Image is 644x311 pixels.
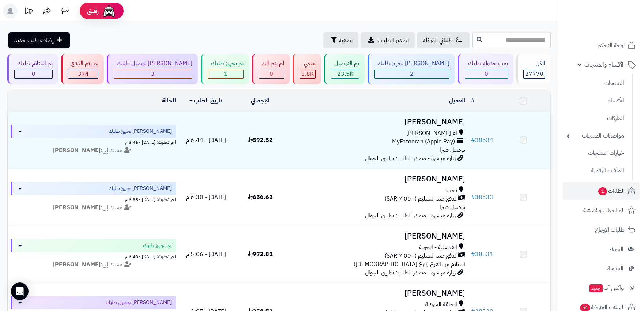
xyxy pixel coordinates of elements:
a: #38533 [471,193,493,202]
span: الحلقة الشرقية [425,300,457,309]
span: 27770 [525,70,543,78]
a: #38531 [471,250,493,259]
span: الفيصلية - الحوية [419,243,457,252]
a: [PERSON_NAME] تجهيز طلبك 2 [366,54,456,84]
div: Open Intercom Messenger [11,282,29,300]
span: طلبات الإرجاع [595,225,625,235]
a: العميل [449,96,465,105]
span: 592.52 [248,136,273,145]
a: لم يتم الرد 0 [251,54,291,84]
span: زيارة مباشرة - مصدر الطلب: تطبيق الجوال [365,211,456,220]
div: 3842 [300,70,315,78]
h3: [PERSON_NAME] [290,289,465,297]
span: 3 [151,70,155,78]
div: الكل [523,59,545,68]
div: اخر تحديث: [DATE] - 6:46 م [11,138,176,146]
h3: [PERSON_NAME] [290,118,465,126]
span: الأقسام والمنتجات [584,60,625,70]
span: تم تجهيز طلبك [143,242,172,249]
div: مسند إلى: [5,146,181,155]
a: المراجعات والأسئلة [563,202,640,219]
span: [PERSON_NAME] تجهيز طلبك [109,128,172,135]
a: الماركات [563,110,628,126]
a: تاريخ الطلب [189,96,223,105]
span: الدفع عند التسليم (+7.00 SAR) [385,252,458,260]
span: 0 [32,70,35,78]
span: جديد [589,284,603,292]
h3: [PERSON_NAME] [290,232,465,240]
span: نخب [446,186,457,195]
div: لم يتم الدفع [68,59,98,68]
div: 2 [375,70,449,78]
div: [PERSON_NAME] توصيل طلبك [114,59,192,68]
span: # [471,250,475,259]
div: 3 [114,70,192,78]
span: MyFatoorah (Apple Pay) [392,138,455,146]
img: ai-face.png [102,4,116,18]
strong: [PERSON_NAME] [53,146,101,155]
a: الكل27770 [515,54,552,84]
div: 374 [68,70,98,78]
span: تصفية [339,36,353,45]
span: طلباتي المُوكلة [423,36,453,45]
div: 0 [465,70,507,78]
a: الحالة [162,96,176,105]
span: [DATE] - 6:44 م [186,136,226,145]
span: [PERSON_NAME] تجهيز طلبك [109,185,172,192]
span: 23.5K [337,70,353,78]
strong: [PERSON_NAME] [53,260,101,269]
div: 1 [208,70,243,78]
span: توصيل شبرا [440,203,465,211]
a: تصدير الطلبات [361,32,415,48]
span: توصيل شبرا [440,146,465,154]
div: مسند إلى: [5,261,181,269]
span: استلام من الفرع (فرع [DEMOGRAPHIC_DATA]) [354,260,465,269]
a: إضافة طلب جديد [8,32,70,48]
span: لوحة التحكم [598,40,625,50]
span: تصدير الطلبات [377,36,409,45]
h3: [PERSON_NAME] [290,175,465,183]
div: ملغي [300,59,316,68]
strong: [PERSON_NAME] [53,203,101,212]
a: لوحة التحكم [563,37,640,54]
a: [PERSON_NAME] توصيل طلبك 3 [105,54,199,84]
a: تم تجهيز طلبك 1 [199,54,250,84]
a: لم يتم الدفع 374 [60,54,105,84]
a: الملفات الرقمية [563,163,628,179]
span: 972.81 [248,250,273,259]
span: 0 [270,70,273,78]
span: العملاء [609,244,624,254]
div: اخر تحديث: [DATE] - 6:38 م [11,195,176,203]
div: [PERSON_NAME] تجهيز طلبك [374,59,449,68]
span: ام [PERSON_NAME] [406,129,457,138]
span: زيارة مباشرة - مصدر الطلب: تطبيق الجوال [365,154,456,163]
span: إضافة طلب جديد [14,36,54,45]
span: [DATE] - 6:30 م [186,193,226,202]
a: تم استلام طلبك 0 [6,54,60,84]
a: الأقسام [563,93,628,109]
button: تصفية [323,32,358,48]
span: المدونة [607,263,624,274]
a: طلبات الإرجاع [563,221,640,239]
div: مسند إلى: [5,203,181,212]
span: 3.8K [301,70,314,78]
span: [DATE] - 5:06 م [186,250,226,259]
a: #38534 [471,136,493,145]
a: العملاء [563,240,640,258]
div: اخر تحديث: [DATE] - 6:40 م [11,252,176,260]
span: [PERSON_NAME] توصيل طلبك [106,299,172,306]
span: 1 [224,70,227,78]
a: تحديثات المنصة [19,4,38,20]
span: 656.62 [248,193,273,202]
span: # [471,193,475,202]
span: وآتس آب [588,283,624,293]
span: 1 [598,187,607,196]
a: وآتس آبجديد [563,279,640,297]
div: تم تجهيز طلبك [208,59,243,68]
div: تم التوصيل [331,59,359,68]
span: رفيق [87,7,99,15]
span: الدفع عند التسليم (+7.00 SAR) [385,195,458,203]
a: الإجمالي [251,96,269,105]
span: 0 [485,70,488,78]
a: تمت جدولة طلبك 0 [456,54,515,84]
